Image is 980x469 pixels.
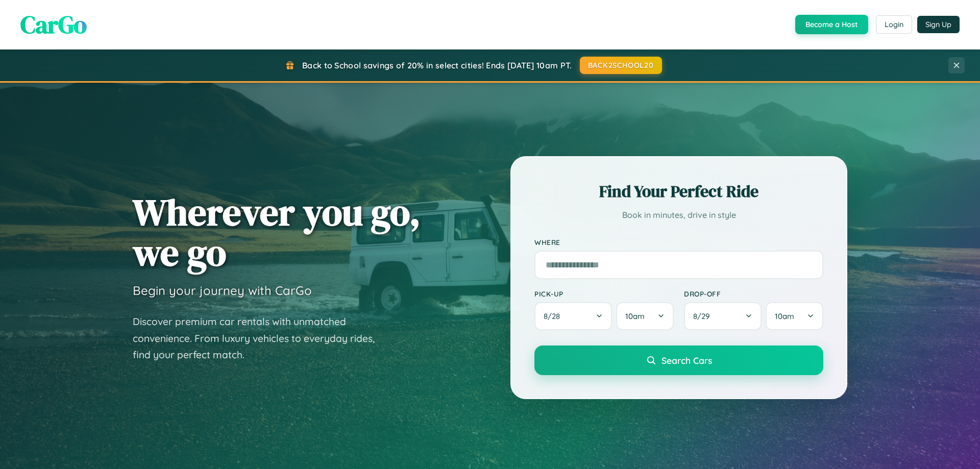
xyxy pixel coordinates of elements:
h2: Find Your Perfect Ride [534,180,823,203]
h1: Wherever you go, we go [133,192,421,273]
button: Become a Host [795,15,868,34]
span: Back to School savings of 20% in select cities! Ends [DATE] 10am PT. [302,60,572,70]
label: Drop-off [684,289,823,298]
span: 10am [625,311,645,321]
p: Book in minutes, drive in style [534,208,823,223]
label: Pick-up [534,289,674,298]
p: Discover premium car rentals with unmatched convenience. From luxury vehicles to everyday rides, ... [133,313,388,363]
span: CarGo [20,8,87,41]
button: 8/28 [534,302,612,330]
button: Search Cars [534,345,823,375]
button: BACK2SCHOOL20 [580,57,662,74]
button: 8/29 [684,302,762,330]
button: 10am [616,302,674,330]
button: Sign Up [917,16,960,33]
button: 10am [766,302,823,330]
span: 10am [775,311,794,321]
span: 8 / 29 [693,311,715,321]
label: Where [534,238,823,246]
h3: Begin your journey with CarGo [133,283,312,298]
span: Search Cars [661,355,712,366]
button: Login [876,15,912,34]
span: 8 / 28 [544,311,565,321]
